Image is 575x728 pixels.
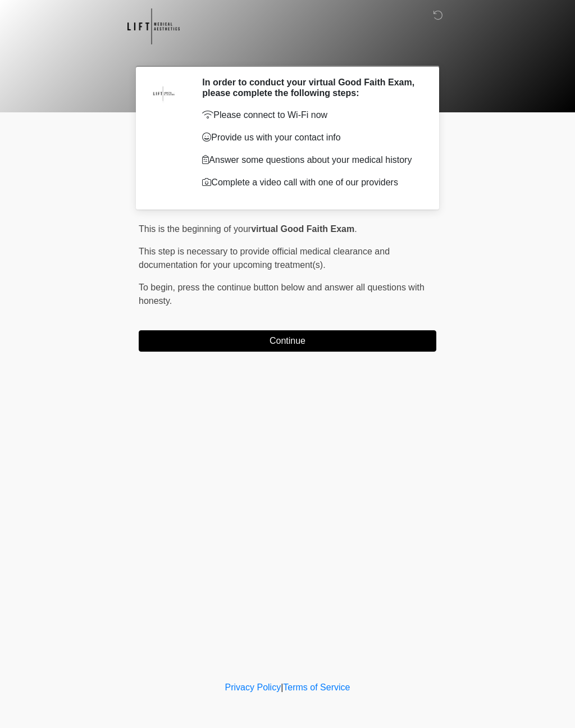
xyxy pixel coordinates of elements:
[139,224,251,234] span: This is the beginning of your
[283,683,350,692] a: Terms of Service
[281,683,283,692] a: |
[139,283,177,292] span: To begin,
[202,108,419,122] p: Please connect to Wi-Fi now
[225,683,281,692] a: Privacy Policy
[139,247,390,270] span: This step is necessary to provide official medical clearance and documentation for your upcoming ...
[202,77,419,98] h2: In order to conduct your virtual Good Faith Exam, please complete the following steps:
[139,283,425,306] span: press the continue button below and answer all questions with honesty.
[202,153,419,167] p: Answer some questions about your medical history
[251,224,354,234] strong: virtual Good Faith Exam
[139,330,436,352] button: Continue
[202,131,419,144] p: Provide us with your contact info
[127,8,180,44] img: Lift Medical Aesthetics Logo
[147,77,181,111] img: Agent Avatar
[202,176,419,189] p: Complete a video call with one of our providers
[354,224,357,234] span: .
